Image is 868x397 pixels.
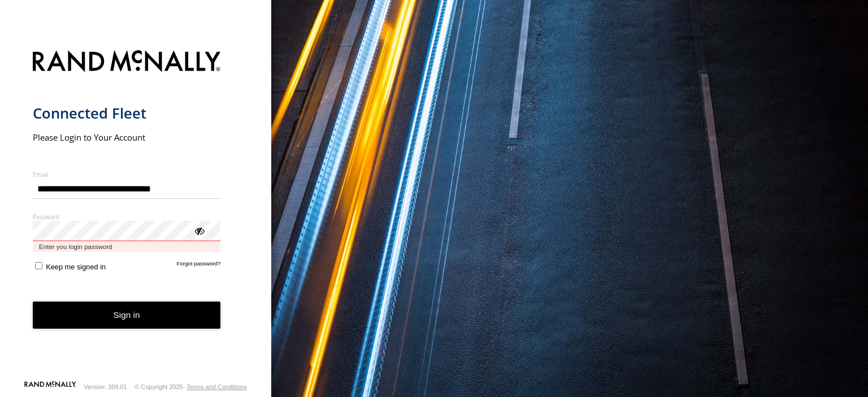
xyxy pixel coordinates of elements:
div: © Copyright 2025 - [134,383,247,390]
img: Rand McNally [33,48,221,77]
label: Email [33,170,221,178]
span: Keep me signed in [46,263,106,271]
a: Terms and Conditions [187,383,247,390]
label: Password [33,212,221,221]
button: Sign in [33,302,221,329]
form: main [33,43,239,380]
a: Visit our Website [24,381,76,392]
div: Version: 309.01 [84,383,127,390]
h2: Please Login to Your Account [33,132,221,143]
span: Enter you login password [33,241,221,252]
h1: Connected Fleet [33,104,221,123]
input: Keep me signed in [35,262,42,269]
a: Forgot password? [177,260,221,271]
div: ViewPassword [193,225,205,236]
